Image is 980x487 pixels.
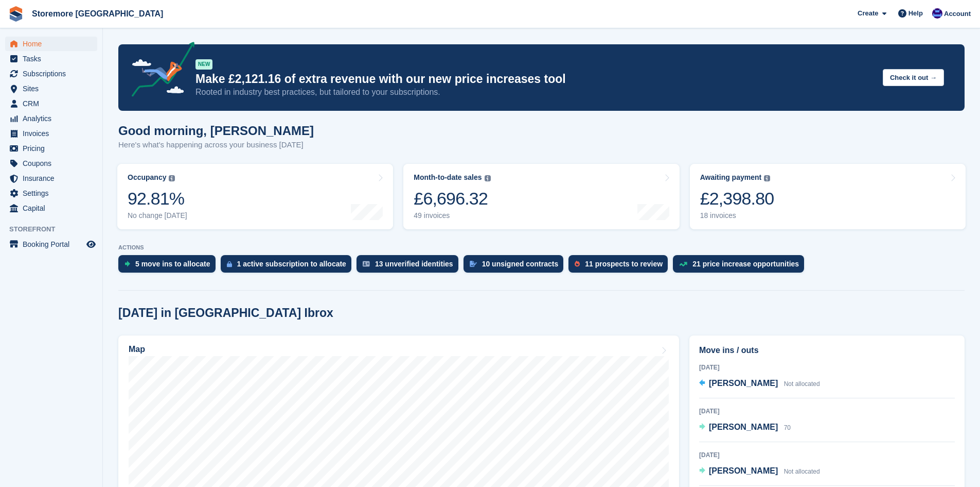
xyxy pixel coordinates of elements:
[169,175,175,181] img: icon-info-grey-7440780725fd019a000dd9b08b2336e03edf1995a4989e88bcd33f0948082b44.svg
[699,450,955,460] div: [DATE]
[195,59,212,70] div: NEW
[709,379,778,388] span: [PERSON_NAME]
[23,171,84,186] span: Insurance
[482,260,559,268] div: 10 unsigned contracts
[23,141,84,156] span: Pricing
[85,238,97,250] a: Preview store
[692,260,799,268] div: 21 price increase opportunities
[784,468,820,475] span: Not allocated
[858,8,878,19] span: Create
[414,211,490,220] div: 49 invoices
[944,9,971,19] span: Account
[784,380,820,388] span: Not allocated
[23,201,84,215] span: Capital
[932,8,942,19] img: Angela
[700,188,774,209] div: £2,398.80
[5,201,97,215] a: menu
[709,423,778,431] span: [PERSON_NAME]
[118,306,333,320] h2: [DATE] in [GEOGRAPHIC_DATA] Ibrox
[357,255,464,278] a: 13 unverified identities
[124,261,130,267] img: move_ins_to_allocate_icon-fdf77a2bb77ea45bf5b3d319d69a93e2d87916cf1d5bf7949dd705db3b84f3ca.svg
[764,175,770,181] img: icon-info-grey-7440780725fd019a000dd9b08b2336e03edf1995a4989e88bcd33f0948082b44.svg
[221,255,357,278] a: 1 active subscription to allocate
[128,211,187,220] div: No change [DATE]
[28,5,167,22] a: Storemore [GEOGRAPHIC_DATA]
[195,72,875,87] p: Make £2,121.16 of extra revenue with our new price increases tool
[118,244,965,251] p: ACTIONS
[118,255,221,278] a: 5 move ins to allocate
[5,126,97,141] a: menu
[568,255,673,278] a: 11 prospects to review
[5,141,97,156] a: menu
[470,261,477,267] img: contract_signature_icon-13c848040528278c33f63329250d36e43548de30e8caae1d1a13099fd9432cc5.svg
[699,465,820,478] a: [PERSON_NAME] Not allocated
[5,111,97,126] a: menu
[673,255,809,278] a: 21 price increase opportunities
[699,407,955,416] div: [DATE]
[118,124,314,138] h1: Good morning, [PERSON_NAME]
[23,96,84,111] span: CRM
[23,126,84,141] span: Invoices
[5,81,97,96] a: menu
[9,224,102,234] span: Storefront
[883,69,944,86] button: Check it out →
[128,188,187,209] div: 92.81%
[195,87,875,98] p: Rooted in industry best practices, but tailored to your subscriptions.
[699,377,820,391] a: [PERSON_NAME] Not allocated
[363,261,370,267] img: verify_identity-adf6edd0f0f0b5bbfe63781bf79b02c33cf7c696d77639b501bdc392416b5a36.svg
[690,164,966,229] a: Awaiting payment £2,398.80 18 invoices
[699,363,955,372] div: [DATE]
[5,237,97,251] a: menu
[5,52,97,66] a: menu
[464,255,569,278] a: 10 unsigned contracts
[414,188,490,209] div: £6,696.32
[23,111,84,126] span: Analytics
[23,81,84,96] span: Sites
[414,173,482,182] div: Month-to-date sales
[5,37,97,51] a: menu
[135,260,210,268] div: 5 move ins to allocate
[699,344,955,357] h2: Move ins / outs
[5,186,97,200] a: menu
[128,173,166,182] div: Occupancy
[700,211,774,220] div: 18 invoices
[585,260,663,268] div: 11 prospects to review
[709,466,778,475] span: [PERSON_NAME]
[23,52,84,66] span: Tasks
[118,139,314,151] p: Here's what's happening across your business [DATE]
[117,164,393,229] a: Occupancy 92.81% No change [DATE]
[237,260,346,268] div: 1 active subscription to allocate
[23,156,84,171] span: Coupons
[23,186,84,200] span: Settings
[23,237,84,251] span: Booking Portal
[227,261,232,267] img: active_subscription_to_allocate_icon-d502201f5373d7db506a760aba3b589e785aa758c864c3986d89f69b8ff3...
[123,42,195,100] img: price-adjustments-announcement-icon-8257ccfd72463d97f412b2fc003d46551f7dbcb40ab6d574587a9cd5c0d94...
[699,421,791,434] a: [PERSON_NAME] 70
[908,8,923,19] span: Help
[575,261,580,267] img: prospect-51fa495bee0391a8d652442698ab0144808aea92771e9ea1ae160a38d050c398.svg
[23,66,84,81] span: Subscriptions
[375,260,453,268] div: 13 unverified identities
[5,171,97,186] a: menu
[700,173,762,182] div: Awaiting payment
[5,66,97,81] a: menu
[403,164,679,229] a: Month-to-date sales £6,696.32 49 invoices
[129,345,145,354] h2: Map
[784,424,791,431] span: 70
[23,37,84,51] span: Home
[679,262,687,266] img: price_increase_opportunities-93ffe204e8149a01c8c9dc8f82e8f89637d9d84a8eef4429ea346261dce0b2c0.svg
[8,6,24,22] img: stora-icon-8386f47178a22dfd0bd8f6a31ec36ba5ce8667c1dd55bd0f319d3a0aa187defe.svg
[5,156,97,171] a: menu
[5,96,97,111] a: menu
[485,175,491,181] img: icon-info-grey-7440780725fd019a000dd9b08b2336e03edf1995a4989e88bcd33f0948082b44.svg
